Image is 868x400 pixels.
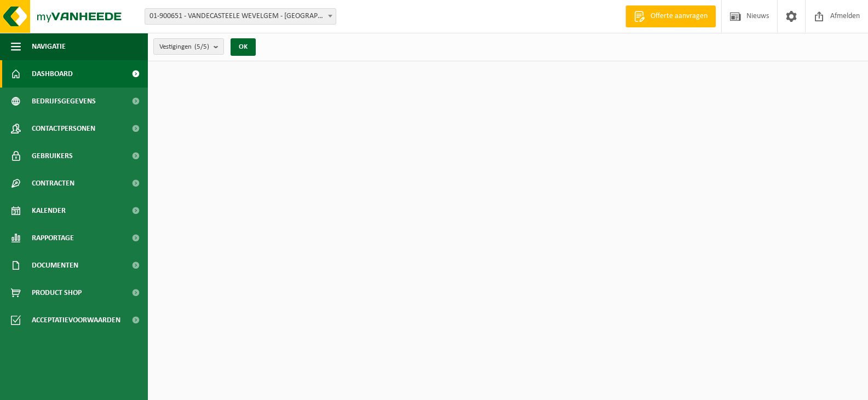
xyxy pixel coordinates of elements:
span: Rapportage [32,224,74,252]
span: Gebruikers [32,142,73,170]
span: 01-900651 - VANDECASTEELE WEVELGEM - KORTRIJK [145,8,336,25]
count: (5/5) [194,43,209,50]
span: Offerte aanvragen [648,11,710,22]
button: Vestigingen(5/5) [153,38,224,55]
span: Vestigingen [159,39,209,55]
span: Kalender [32,197,66,224]
span: Contracten [32,170,74,197]
span: Navigatie [32,33,66,60]
span: Bedrijfsgegevens [32,88,96,115]
span: Acceptatievoorwaarden [32,306,120,334]
a: Offerte aanvragen [625,5,716,27]
span: Contactpersonen [32,115,95,142]
button: OK [231,38,256,56]
span: 01-900651 - VANDECASTEELE WEVELGEM - KORTRIJK [145,9,336,24]
span: Product Shop [32,279,82,306]
span: Documenten [32,252,78,279]
span: Dashboard [32,60,73,88]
